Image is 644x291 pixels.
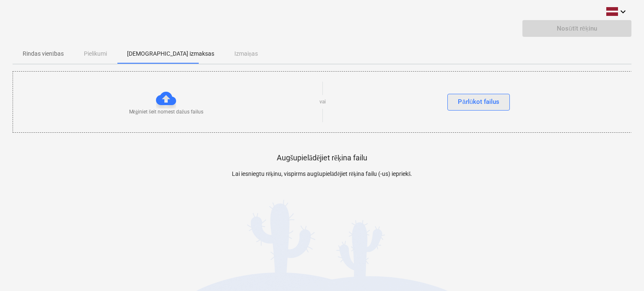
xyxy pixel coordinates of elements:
[277,153,367,163] p: Augšupielādējiet rēķina failu
[618,7,628,17] i: keyboard_arrow_down
[167,170,477,178] p: Lai iesniegtu rēķinu, vispirms augšupielādējiet rēķina failu (-us) iepriekš.
[129,108,203,116] p: Mēģiniet šeit nomest dažus failus
[458,96,499,107] div: Pārlūkot failus
[447,94,510,111] button: Pārlūkot failus
[23,49,64,58] p: Rindas vienības
[319,98,326,106] p: vai
[127,49,214,58] p: [DEMOGRAPHIC_DATA] izmaksas
[13,71,632,133] div: Mēģiniet šeit nomest dažus failusvaiPārlūkot failus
